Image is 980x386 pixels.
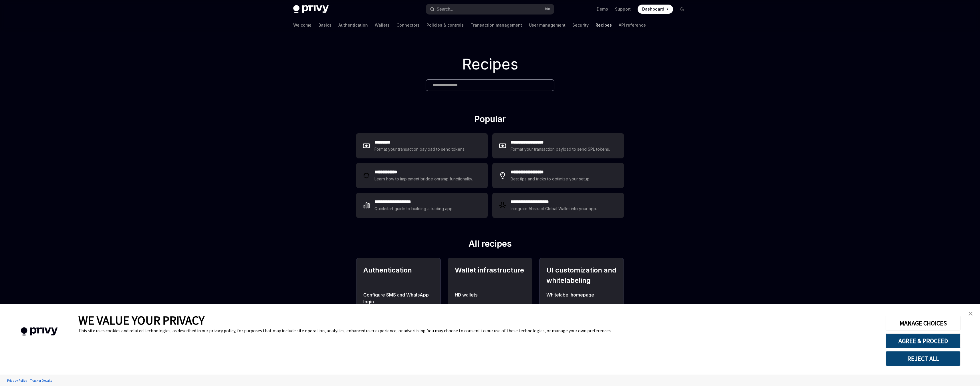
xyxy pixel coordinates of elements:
span: ⌘ K [545,7,551,11]
a: Whitelabel homepage [546,291,617,298]
a: Dashboard [638,5,673,14]
a: Security [572,18,589,32]
a: Welcome [293,18,312,32]
a: Recipes [596,18,612,32]
a: Wallets [375,18,390,32]
a: Privacy Policy [6,375,29,385]
span: Dashboard [642,6,664,12]
img: company logo [9,319,70,344]
img: dark logo [293,5,329,13]
a: Transaction management [471,18,522,32]
h2: All recipes [356,238,624,251]
button: REJECT ALL [886,351,961,366]
h2: UI customization and whitelabeling [546,265,617,286]
div: This site uses cookies and related technologies, as described in our privacy policy, for purposes... [78,328,877,333]
a: Passkey wallets [455,303,525,310]
a: Basics [318,18,332,32]
a: Authentication [338,18,368,32]
a: Configure SMS and WhatsApp login [363,291,434,305]
div: Quickstart guide to building a trading app. [374,205,454,212]
a: close banner [965,308,976,319]
a: Configure wallet confirmation modals [546,303,617,317]
div: Integrate Abstract Global Wallet into your app. [511,205,598,212]
div: Format your transaction payload to send SPL tokens. [511,146,610,153]
div: Format your transaction payload to send tokens. [374,146,466,153]
a: **** ****Format your transaction payload to send tokens. [356,133,488,158]
button: Toggle dark mode [678,5,687,14]
span: WE VALUE YOUR PRIVACY [78,313,205,328]
a: Support [615,6,631,12]
h2: Wallet infrastructure [455,265,525,286]
div: Best tips and tricks to optimize your setup. [511,176,591,182]
a: Demo [597,6,608,12]
img: close banner [969,312,973,316]
a: API reference [619,18,646,32]
a: Tracker Details [29,375,53,385]
button: MANAGE CHOICES [886,316,961,331]
a: Policies & controls [426,18,464,32]
h2: Popular [356,114,624,126]
a: **** **** ***Learn how to implement bridge onramp functionality. [356,163,488,188]
a: Connectors [396,18,420,32]
a: User management [529,18,566,32]
a: HD wallets [455,291,525,298]
div: Learn how to implement bridge onramp functionality. [374,176,475,182]
button: AGREE & PROCEED [886,333,961,348]
h2: Authentication [363,265,434,286]
button: Search...⌘K [426,4,554,14]
div: Search... [437,6,453,13]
